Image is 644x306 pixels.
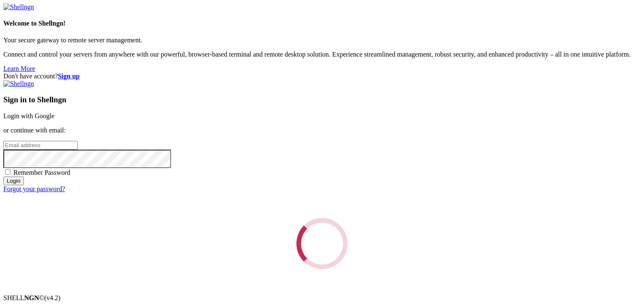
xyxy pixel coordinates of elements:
[3,65,35,72] a: Learn More
[44,294,61,301] span: 4.2.0
[3,36,641,44] p: Your secure gateway to remote server management.
[58,73,80,80] a: Sign up
[3,73,641,80] div: Don't have account?
[24,294,39,301] b: NGN
[13,169,70,176] span: Remember Password
[3,20,641,27] h4: Welcome to Shellngn!
[5,169,10,175] input: Remember Password
[3,95,641,104] h3: Sign in to Shellngn
[3,127,641,134] p: or continue with email:
[3,176,24,185] input: Login
[3,112,55,119] a: Login with Google
[3,141,78,150] input: Email address
[3,3,34,11] img: Shellngn
[3,80,34,88] img: Shellngn
[296,218,348,269] div: Loading...
[3,185,65,192] a: Forgot your password?
[3,51,641,58] p: Connect and control your servers from anywhere with our powerful, browser-based terminal and remo...
[3,294,60,301] span: SHELL ©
